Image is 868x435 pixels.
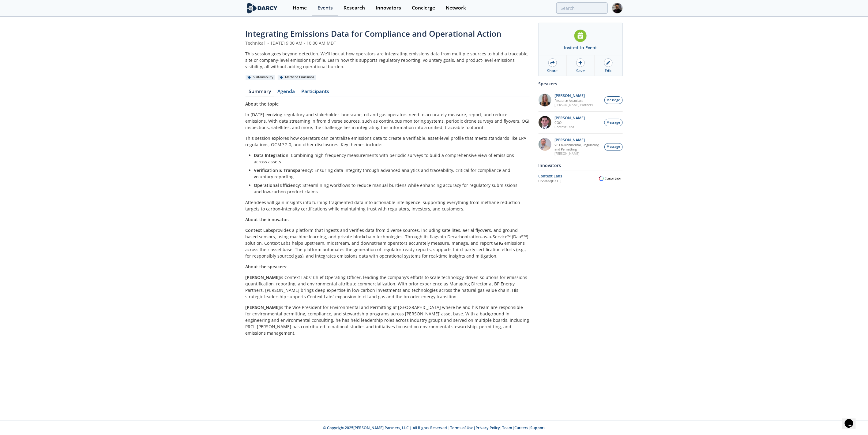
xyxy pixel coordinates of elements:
[530,425,545,430] a: Support
[246,101,530,107] p: :
[554,116,585,120] p: [PERSON_NAME]
[412,6,435,10] div: Concierge
[246,199,530,212] p: Attendees will gain insights into turning fragmented data into actionable intelligence, supportin...
[612,3,623,13] img: Profile
[246,89,274,96] a: Summary
[246,304,530,336] p: is the Vice President for Environmental and Permitting at [GEOGRAPHIC_DATA] where he and his team...
[554,121,585,125] p: COO
[254,182,525,195] li: : Streamlining workflows to reduce manual burdens while enhancing accuracy for regulatory submiss...
[254,152,289,158] strong: Data Integration
[556,2,608,14] input: Advanced Search
[514,425,528,430] a: Careers
[607,98,620,103] span: Message
[605,68,612,74] div: Edit
[554,125,585,129] p: Context Labs
[539,116,551,129] img: 501ea5c4-0272-445a-a9c3-1e215b6764fd
[246,135,530,148] p: This session explores how operators can centralize emissions data to create a verifiable, asset-l...
[554,143,601,151] p: VP Environmental, Regulatory, and Permitting
[604,143,623,151] button: Message
[554,103,593,107] p: [PERSON_NAME] Partners
[246,274,280,280] strong: [PERSON_NAME]
[502,425,512,430] a: Team
[539,160,623,171] div: Innovators
[266,40,270,46] span: •
[450,425,473,430] a: Terms of Use
[539,78,623,89] div: Speakers
[554,138,601,142] p: [PERSON_NAME]
[254,182,300,188] strong: Operational Efficiency
[547,68,558,74] div: Share
[293,6,307,10] div: Home
[607,144,620,149] span: Message
[246,217,290,222] strong: About the innovator:
[554,99,593,103] p: Research Associate
[607,120,620,125] span: Message
[246,227,273,233] strong: Context Labs
[554,94,593,98] p: [PERSON_NAME]
[539,94,551,106] img: 1e06ca1f-8078-4f37-88bf-70cc52a6e7bd
[246,3,279,13] img: logo-wide.svg
[298,89,333,96] a: Participants
[254,167,312,173] strong: Verification & Transparency
[539,179,597,184] div: Updated [DATE]
[595,55,622,76] a: Edit
[604,96,623,104] button: Message
[246,264,288,270] strong: About the speakers:
[554,151,601,156] p: [PERSON_NAME]
[539,173,597,179] div: Context Labs
[208,425,661,431] p: © Copyright 2025 [PERSON_NAME] Partners, LLC | All Rights Reserved | | | | |
[539,138,551,151] img: ed2b4adb-f152-4947-b39b-7b15fa9ececc
[246,274,530,300] p: is Context Labs' Chief Operating Officer, leading the company’s efforts to scale technology-drive...
[246,227,530,259] p: provides a platform that ingests and verifies data from diverse sources, including satellites, ae...
[576,68,585,74] div: Save
[246,40,530,46] div: Technical [DATE] 9:00 AM - 10:00 AM MDT
[344,6,365,10] div: Research
[564,44,597,51] div: Invited to Event
[376,6,401,10] div: Innovators
[246,111,530,131] p: In [DATE] evolving regulatory and stakeholder landscape, oil and gas operators need to accurately...
[597,175,623,182] img: Context Labs
[274,89,298,96] a: Agenda
[246,75,276,80] div: Sustainability
[246,50,530,70] div: This session goes beyond detection. We’ll look at how operators are integrating emissions data fr...
[604,119,623,126] button: Message
[842,411,862,429] iframe: chat widget
[246,304,280,310] strong: [PERSON_NAME]
[475,425,500,430] a: Privacy Policy
[246,28,502,39] span: Integrating Emissions Data for Compliance and Operational Action
[246,101,279,107] strong: About the topic
[278,75,317,80] div: Methane Emissions
[318,6,333,10] div: Events
[539,173,623,184] a: Context Labs Updated[DATE] Context Labs
[254,167,525,180] li: : Ensuring data integrity through advanced analytics and traceability, critical for compliance an...
[446,6,466,10] div: Network
[254,152,525,165] li: : Combining high-frequency measurements with periodic surveys to build a comprehensive view of em...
